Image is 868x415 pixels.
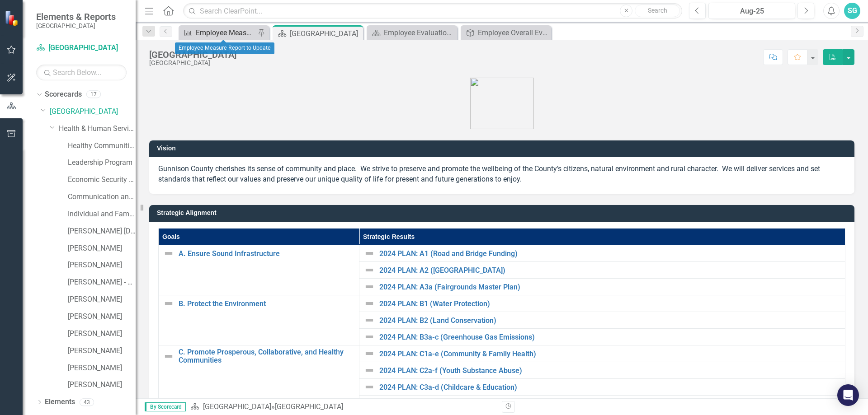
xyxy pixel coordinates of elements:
img: Gunnison%20Co%20Logo%20E-small.png [470,78,534,129]
div: Aug-25 [712,6,792,17]
a: [PERSON_NAME] - Family Planning [68,277,136,288]
img: Not Defined [364,331,375,342]
img: Not Defined [364,265,375,275]
div: Open Intercom Messenger [837,384,859,406]
div: » [190,402,495,412]
img: Not Defined [163,248,174,259]
input: Search ClearPoint... [183,3,682,19]
div: 43 [80,398,94,406]
a: 2024 PLAN: A1 (Road and Bridge Funding) [379,250,840,258]
span: Search [648,7,667,14]
a: Elements [45,397,75,407]
h3: Strategic Alignment [157,210,850,216]
a: 2024 PLAN: C2a-f (Youth Substance Abuse) [379,367,840,375]
a: 2024 PLAN: B1 (Water Protection) [379,300,840,308]
a: Employee Measure Report to Update [181,27,255,38]
a: 2024 PLAN: A3a (Fairgrounds Master Plan) [379,283,840,291]
a: A. Ensure Sound Infrastructure [179,250,354,258]
a: [PERSON_NAME] [DATE] [68,226,136,237]
div: [GEOGRAPHIC_DATA] [149,50,236,60]
img: Not Defined [364,248,375,259]
span: By Scorecard [145,402,186,411]
div: Employee Measure Report to Update [196,27,255,38]
div: [GEOGRAPHIC_DATA] [290,28,361,39]
img: Not Defined [364,365,375,376]
div: [GEOGRAPHIC_DATA] [275,402,343,411]
a: C. Promote Prosperous, Collaborative, and Healthy Communities [179,348,354,364]
a: 2024 PLAN: B2 (Land Conservation) [379,317,840,325]
small: [GEOGRAPHIC_DATA] [36,22,116,29]
a: [GEOGRAPHIC_DATA] [50,107,136,117]
a: Healthy Communities Program [68,141,136,151]
a: Health & Human Services Department [59,124,136,134]
a: [PERSON_NAME] [68,243,136,254]
p: Gunnison County cherishes its sense of community and place. We strive to preserve and promote the... [158,164,845,185]
img: ClearPoint Strategy [5,10,20,26]
div: 17 [86,91,101,98]
a: [PERSON_NAME] [68,260,136,270]
div: Employee Evaluation Navigation [384,27,455,38]
img: Not Defined [364,298,375,309]
a: Individual and Family Health Program [68,209,136,219]
a: [PERSON_NAME] [68,329,136,339]
a: [PERSON_NAME] [68,312,136,322]
a: Leadership Program [68,158,136,168]
input: Search Below... [36,65,127,80]
div: Employee Overall Evaluation to Update [478,27,549,38]
a: Communication and Coordination Program [68,192,136,202]
a: 2024 PLAN: B3a-c (Greenhouse Gas Emissions) [379,333,840,341]
a: [GEOGRAPHIC_DATA] [203,402,271,411]
a: B. Protect the Environment [179,300,354,308]
img: Not Defined [364,315,375,326]
div: Employee Measure Report to Update [175,42,274,54]
img: Not Defined [163,298,174,309]
a: Scorecards [45,89,82,100]
img: Not Defined [364,281,375,292]
img: Not Defined [163,351,174,362]
a: Economic Security Program [68,175,136,185]
button: SG [844,3,860,19]
a: 2024 PLAN: C3a-d (Childcare & Education) [379,383,840,392]
a: [PERSON_NAME] [68,294,136,305]
span: Elements & Reports [36,11,116,22]
img: Not Defined [364,382,375,392]
button: Aug-25 [708,3,795,19]
a: [PERSON_NAME] [68,346,136,356]
a: 2024 PLAN: A2 ([GEOGRAPHIC_DATA]) [379,266,840,275]
button: Search [635,5,680,17]
a: Employee Evaluation Navigation [369,27,455,38]
h3: Vision [157,145,850,152]
a: [PERSON_NAME] [68,363,136,373]
div: [GEOGRAPHIC_DATA] [149,60,236,66]
a: 2024 PLAN: C1a-e (Community & Family Health) [379,350,840,358]
a: [PERSON_NAME] [68,380,136,390]
a: Employee Overall Evaluation to Update [463,27,549,38]
a: [GEOGRAPHIC_DATA] [36,43,127,53]
img: Not Defined [364,348,375,359]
